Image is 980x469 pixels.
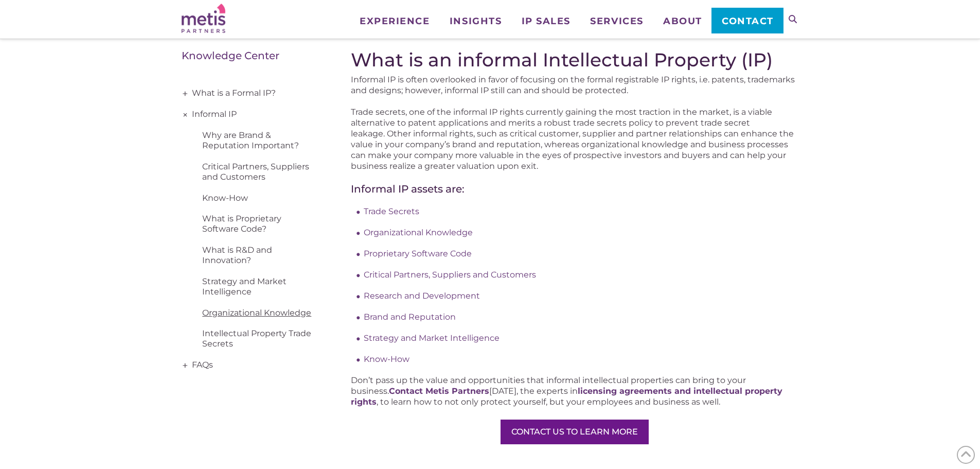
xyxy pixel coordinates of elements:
a: Contact Metis Partners [389,386,489,396]
h2: What is an informal Intellectual Property (IP) [351,49,798,71]
a: FAQs [182,355,320,376]
span: About [663,16,702,26]
a: Know-How [364,354,409,364]
a: What is a Formal IP? [182,83,320,104]
a: Brand and Reputation [364,312,456,322]
a: Critical Partners, Suppliers and Customers [364,270,536,280]
a: Intellectual Property Trade Secrets [182,323,320,355]
span: Trade secrets, one of the informal IP rights currently gaining the most traction in the market, i... [351,107,794,171]
a: What is R&D and Innovation? [182,240,320,271]
a: Knowledge Center [182,49,279,62]
a: Critical Partners, Suppliers and Customers [182,156,320,187]
a: Organizational Knowledge [182,302,320,323]
a: Why are Brand & Reputation Important? [182,125,320,157]
span: Services [590,16,643,26]
a: Know-How [182,187,320,209]
span: + [180,355,191,376]
span: Informal IP assets are: [351,183,465,195]
a: Informal IP [182,104,320,125]
span: IP Sales [522,16,571,26]
span: Contact [722,16,774,26]
img: Metis Partners [182,4,225,33]
span: Insights [450,16,502,26]
span: + [180,83,191,104]
a: Strategy and Market Intelligence [364,333,500,343]
p: Don’t pass up the value and opportunities that informal intellectual properties can bring to your... [351,375,798,407]
a: CONTACT US TO LEARN MORE [501,420,649,444]
span: Experience [360,16,430,26]
span: Informal IP is often overlooked in favor of focusing on the formal registrable IP rights, i.e. pa... [351,75,795,95]
span: + [174,103,197,126]
a: What is Proprietary Software Code? [182,209,320,240]
a: Strategy and Market Intelligence [182,271,320,302]
a: Research and Development [364,291,480,301]
a: Organizational Knowledge [364,228,473,237]
a: Proprietary Software Code [364,249,472,258]
a: Contact [711,8,783,33]
a: Trade Secrets [364,206,419,216]
a: licensing agreements and intellectual property rights [351,386,782,407]
span: Back to Top [957,446,975,464]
